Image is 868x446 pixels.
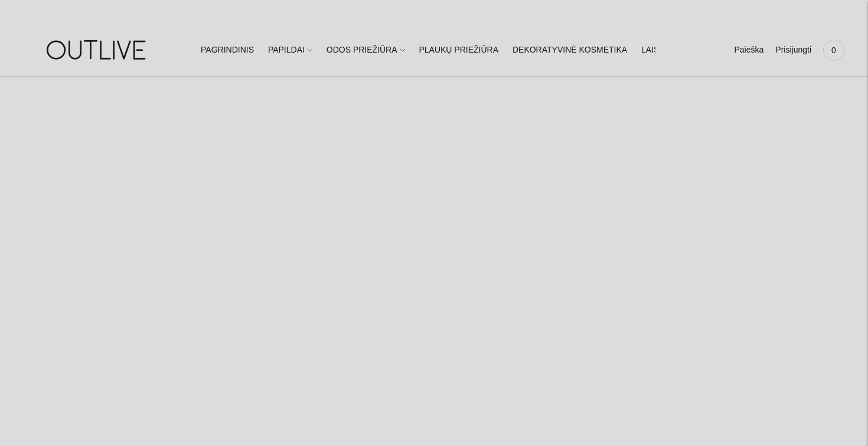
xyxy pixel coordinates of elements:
[201,37,254,63] a: PAGRINDINIS
[641,37,706,63] a: LAISVALAIKIUI
[24,30,171,70] img: OUTLIVE
[775,37,811,63] a: Prisijungti
[734,37,763,63] a: Paieška
[419,37,498,63] a: PLAUKŲ PRIEŽIŪRA
[825,42,842,58] span: 0
[513,37,627,63] a: DEKORATYVINĖ KOSMETIKA
[823,37,844,63] a: 0
[327,37,405,63] a: ODOS PRIEŽIŪRA
[268,37,312,63] a: PAPILDAI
